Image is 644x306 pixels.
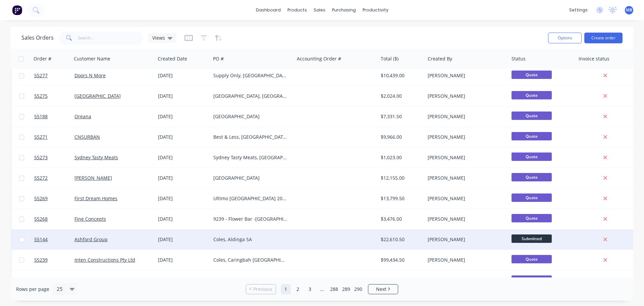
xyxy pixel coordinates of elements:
[381,257,420,263] div: $99,434.50
[512,214,552,222] span: Quote
[158,175,208,181] div: [DATE]
[246,286,276,293] a: Previous page
[584,33,623,43] button: Create order
[213,277,288,284] div: Wizard Pharmacy, Kelmscott WA
[78,31,143,45] input: Search...
[158,55,187,62] div: Created Date
[381,175,420,181] div: $12,155.00
[381,55,398,62] div: Total ($)
[158,154,208,161] div: [DATE]
[34,106,74,127] a: 55188
[74,257,135,263] a: Inten Constructions Pty Ltd
[34,188,74,209] a: 55269
[213,93,288,99] div: [GEOGRAPHIC_DATA], [GEOGRAPHIC_DATA]
[253,286,272,293] span: Previous
[381,93,420,99] div: $2,024.00
[158,277,208,284] div: [DATE]
[34,147,74,168] a: 55273
[548,33,582,43] button: Options
[213,113,288,120] div: [GEOGRAPHIC_DATA]
[34,93,48,99] span: 55275
[34,168,74,188] a: 55272
[158,134,208,140] div: [DATE]
[579,55,609,62] div: Invoice status
[34,216,48,222] span: 55268
[74,55,110,62] div: Customer Name
[213,216,288,222] div: 9239 - Flower Bar -[GEOGRAPHIC_DATA] Foodland, [GEOGRAPHIC_DATA]
[213,134,288,140] div: Best & Less, [GEOGRAPHIC_DATA] [GEOGRAPHIC_DATA]
[512,255,552,263] span: Quote
[74,236,108,243] a: Ashford Group
[34,113,48,120] span: 55188
[213,195,288,202] div: Ultimo [GEOGRAPHIC_DATA] 2007
[74,93,121,99] a: [GEOGRAPHIC_DATA]
[512,173,552,181] span: Quote
[213,72,288,79] div: Supply Only, [GEOGRAPHIC_DATA]
[34,195,48,202] span: 55269
[12,5,22,15] img: Factory
[368,286,398,293] a: Next page
[213,175,288,181] div: [GEOGRAPHIC_DATA]
[293,284,303,294] a: Page 2
[428,216,502,222] div: [PERSON_NAME]
[34,86,74,106] a: 55275
[512,112,552,120] span: Quote
[284,5,310,15] div: products
[566,5,591,15] div: settings
[353,284,363,294] a: Page 290
[428,195,502,202] div: [PERSON_NAME]
[74,277,125,283] a: West Coast Shopfitting
[158,257,208,263] div: [DATE]
[381,216,420,222] div: $3,476.00
[74,216,106,222] a: Fine Concepts
[213,257,288,263] div: Coles, Caringbah [GEOGRAPHIC_DATA]
[34,55,51,62] div: Order #
[428,277,502,284] div: [PERSON_NAME]
[305,284,315,294] a: Page 3
[428,257,502,263] div: [PERSON_NAME]
[381,134,420,140] div: $9,966.00
[381,236,420,243] div: $22,610.50
[381,154,420,161] div: $1,023.00
[512,71,552,79] span: Quote
[74,72,106,79] a: Doors N More
[34,175,48,181] span: 55272
[428,154,502,161] div: [PERSON_NAME]
[253,5,284,15] a: dashboard
[428,113,502,120] div: [PERSON_NAME]
[512,55,526,62] div: Status
[381,72,420,79] div: $10,439.00
[376,286,386,293] span: Next
[158,195,208,202] div: [DATE]
[158,93,208,99] div: [DATE]
[213,55,224,62] div: PO #
[428,93,502,99] div: [PERSON_NAME]
[512,91,552,99] span: Quote
[74,113,91,120] a: Oreana
[158,216,208,222] div: [DATE]
[341,284,351,294] a: Page 289
[213,236,288,243] div: Coles, Aldinga SA
[34,277,48,284] span: 55267
[317,284,327,294] a: Jump forward
[428,175,502,181] div: [PERSON_NAME]
[428,236,502,243] div: [PERSON_NAME]
[34,209,74,229] a: 55268
[428,134,502,140] div: [PERSON_NAME]
[34,250,74,270] a: 55239
[74,195,117,202] a: First Dream Homes
[34,72,48,79] span: 55277
[158,236,208,243] div: [DATE]
[329,284,339,294] a: Page 288
[359,5,392,15] div: productivity
[297,55,341,62] div: Accounting Order #
[74,134,100,140] a: CNSURBAN
[34,154,48,161] span: 55273
[512,152,552,161] span: Quote
[428,72,502,79] div: [PERSON_NAME]
[74,175,112,181] a: [PERSON_NAME]
[34,257,48,263] span: 55239
[512,132,552,140] span: Quote
[626,7,632,13] span: MB
[381,195,420,202] div: $13,799.50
